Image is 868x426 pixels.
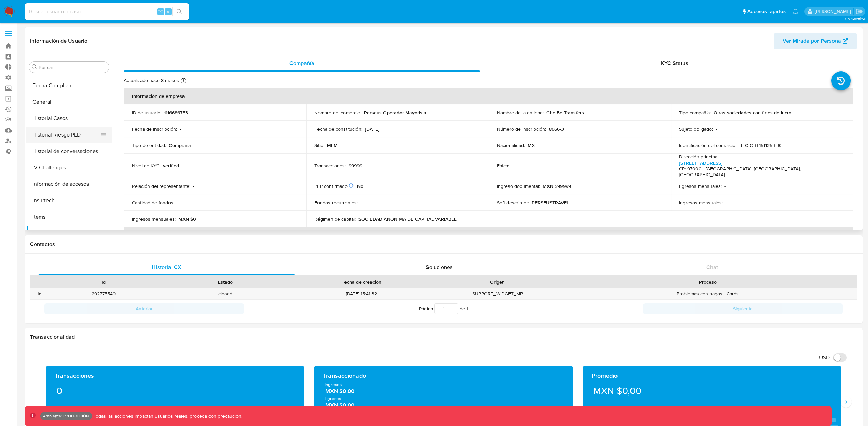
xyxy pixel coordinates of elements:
input: Buscar usuario o caso... [25,7,189,16]
button: Anterior [44,303,244,314]
p: Tipo compañía : [679,109,711,116]
p: Sujeto obligado : [679,126,713,132]
h1: Información de Usuario [30,38,87,44]
p: MXN $99999 [543,183,571,189]
p: MLM [327,142,338,149]
span: Historial CX [152,263,181,271]
p: Relación del representante : [132,183,190,189]
div: Id [47,279,160,285]
p: 8666-3 [549,126,564,132]
h4: CP: 97000 - [GEOGRAPHIC_DATA], [GEOGRAPHIC_DATA], [GEOGRAPHIC_DATA] [679,166,842,178]
div: Fecha de creación [291,279,432,285]
p: PERSEUSTRAVEL [532,199,569,206]
div: Proceso [563,279,852,285]
p: Ingresos mensuales : [132,216,176,222]
p: Régimen de capital : [314,216,356,222]
p: Compañia [169,142,191,149]
p: MXN $0 [178,216,196,222]
p: Dirección principal : [679,154,719,160]
p: Fecha de inscripción : [132,126,177,132]
p: - [177,199,178,206]
span: 1 [466,305,468,312]
button: KYC [26,225,112,242]
div: • [39,291,40,297]
button: Historial de conversaciones [26,143,112,159]
p: Actualizado hace 8 meses [124,77,179,84]
p: Ingreso documental : [497,183,540,189]
th: Datos de contacto [124,227,853,244]
span: Página de [419,303,468,314]
p: Tipo de entidad : [132,142,166,149]
div: SUPPORT_WIDGET_MP [436,288,558,299]
p: Identificación del comercio : [679,142,736,149]
span: Compañía [289,59,314,67]
th: Información de empresa [124,88,853,104]
span: Accesos rápidos [747,8,786,15]
p: Perseus Operador Mayorista [364,109,426,116]
button: Items [26,209,112,225]
p: - [724,183,726,189]
p: verified [163,163,179,169]
p: Nombre de la entidad : [497,109,544,116]
div: 292775549 [42,288,164,299]
p: Sitio : [314,142,324,149]
p: juan.jsosa@mercadolibre.com.co [815,8,853,15]
button: Buscar [32,64,37,70]
span: Chat [706,263,718,271]
p: 99999 [349,163,362,169]
p: Fondos recurrentes : [314,199,358,206]
p: 1116686753 [164,109,188,116]
p: - [193,183,194,189]
button: General [26,94,112,110]
div: Origen [441,279,554,285]
button: Ver Mirada por Persona [774,33,857,49]
button: IV Challenges [26,159,112,176]
div: Estado [169,279,282,285]
p: SOCIEDAD ANONIMA DE CAPITAL VARIABLE [358,216,457,222]
p: ID de usuario : [132,109,161,116]
p: - [716,126,717,132]
a: Notificaciones [792,9,798,14]
p: Che Be Transfers [546,109,584,116]
span: Soluciones [426,263,453,271]
button: Fecha Compliant [26,77,112,94]
button: Historial Casos [26,110,112,127]
a: [STREET_ADDRESS] [679,159,722,166]
p: Todas las acciones impactan usuarios reales, proceda con precaución. [92,413,242,419]
h1: Transaccionalidad [30,334,857,340]
button: search-icon [172,7,186,16]
p: Número de inscripción : [497,126,546,132]
a: Salir [856,8,863,15]
p: Fecha de constitución : [314,126,362,132]
p: - [361,199,362,206]
div: closed [164,288,286,299]
p: Nacionalidad : [497,142,525,149]
span: KYC Status [661,59,688,67]
p: Nivel de KYC : [132,163,160,169]
p: [DATE] [365,126,379,132]
span: s [167,8,169,15]
p: RFC CBT151125BL8 [739,142,781,149]
p: No [357,183,363,189]
p: Egresos mensuales : [679,183,722,189]
p: Nombre del comercio : [314,109,361,116]
p: - [180,126,181,132]
p: Ambiente: PRODUCCIÓN [43,415,89,417]
p: Ingresos mensuales : [679,199,723,206]
span: ⌥ [158,8,163,15]
div: [DATE] 15:41:32 [286,288,436,299]
p: MX [528,142,535,149]
button: Información de accesos [26,176,112,192]
p: Otras sociedades con fines de lucro [714,109,791,116]
div: Problemas con pagos - Cards [558,288,857,299]
button: Siguiente [643,303,843,314]
p: Cantidad de fondos : [132,199,174,206]
p: PEP confirmado : [314,183,354,189]
p: - [725,199,727,206]
button: Insurtech [26,192,112,209]
p: - [512,163,513,169]
p: Fatca : [497,163,509,169]
input: Buscar [39,64,106,70]
button: Historial Riesgo PLD [26,127,106,143]
p: Transacciones : [314,163,346,169]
